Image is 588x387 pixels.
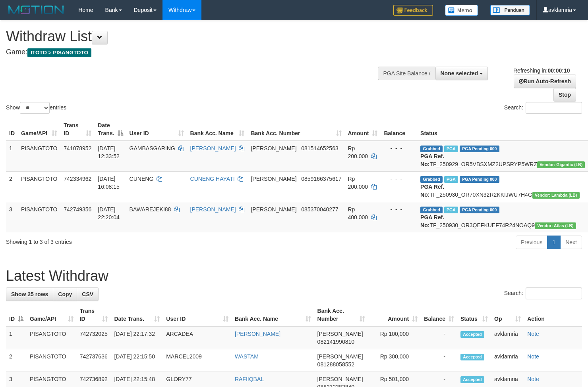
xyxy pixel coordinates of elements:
[130,206,171,213] span: BAWAREJEKI88
[532,192,580,199] span: Vendor URL: https://dashboard.q2checkout.com/secure
[547,236,561,249] a: 1
[111,326,163,349] td: [DATE] 22:17:32
[381,118,417,141] th: Balance
[111,349,163,372] td: [DATE] 22:15:50
[6,235,239,246] div: Showing 1 to 3 of 3 entries
[317,331,363,337] span: [PERSON_NAME]
[58,291,72,297] span: Copy
[527,331,539,337] a: Note
[18,202,60,232] td: PISANGTOTO
[64,206,91,213] span: 742749356
[547,67,570,74] strong: 00:00:10
[190,176,235,182] a: CUNENG HAYATI
[18,171,60,202] td: PISANGTOTO
[384,205,414,213] div: - - -
[251,176,296,182] span: [PERSON_NAME]
[441,70,478,77] span: None selected
[317,361,354,368] span: Copy 081288058552 to clipboard
[314,304,368,326] th: Bank Acc. Number: activate to sort column ascending
[163,349,232,372] td: MARCEL2009
[98,145,120,159] span: [DATE] 12:33:52
[130,176,154,182] span: CUNENG
[20,102,50,114] select: Showentries
[491,304,524,326] th: Op: activate to sort column ascending
[95,118,126,141] th: Date Trans.: activate to sort column descending
[187,118,248,141] th: Bank Acc. Name: activate to sort column ascending
[504,102,582,114] label: Search:
[18,141,60,172] td: PISANGTOTO
[420,184,444,198] b: PGA Ref. No:
[301,145,338,151] span: Copy 081514652563 to clipboard
[457,304,491,326] th: Status: activate to sort column ascending
[77,287,99,301] a: CSV
[527,353,539,360] a: Note
[417,118,588,141] th: Status
[248,118,344,141] th: Bank Acc. Number: activate to sort column ascending
[535,222,576,229] span: Vendor URL: https://dashboard.q2checkout.com/secure
[163,326,232,349] td: ARCADEA
[251,145,296,151] span: [PERSON_NAME]
[77,349,111,372] td: 742737636
[348,176,368,190] span: Rp 200.000
[435,67,488,80] button: None selected
[460,354,484,360] span: Accepted
[445,5,478,16] img: Button%20Memo.svg
[490,5,530,15] img: panduan.png
[513,67,570,74] span: Refreshing in:
[417,202,588,232] td: TF_250930_OR3QEFKUEF74R24NOAQ9
[301,206,338,213] span: Copy 085370040277 to clipboard
[368,349,421,372] td: Rp 300,000
[251,206,296,213] span: [PERSON_NAME]
[6,268,582,284] h1: Latest Withdraw
[421,304,457,326] th: Balance: activate to sort column ascending
[111,304,163,326] th: Date Trans.: activate to sort column ascending
[526,287,582,299] input: Search:
[516,236,547,249] a: Previous
[417,171,588,202] td: TF_250930_OR70XN32R2KKIJWU7H4G
[348,206,368,220] span: Rp 400.000
[77,326,111,349] td: 742732025
[384,144,414,152] div: - - -
[444,176,458,183] span: Marked by avkdimas
[64,145,91,151] span: 741078952
[27,326,77,349] td: PISANGTOTO
[126,118,187,141] th: User ID: activate to sort column ascending
[444,207,458,213] span: Marked by avklamria
[27,48,91,57] span: ITOTO > PISANGTOTO
[491,349,524,372] td: avklamria
[420,153,444,167] b: PGA Ref. No:
[421,326,457,349] td: -
[6,29,384,44] h1: Withdraw List
[345,118,381,141] th: Amount: activate to sort column ascending
[317,339,354,345] span: Copy 082141990810 to clipboard
[53,287,77,301] a: Copy
[6,48,384,56] h4: Game:
[420,146,443,152] span: Grabbed
[420,207,443,213] span: Grabbed
[444,146,458,152] span: Marked by avkdimas
[384,175,414,183] div: - - -
[6,202,18,232] td: 3
[60,118,95,141] th: Trans ID: activate to sort column ascending
[6,141,18,172] td: 1
[526,102,582,114] input: Search:
[527,376,539,382] a: Note
[460,331,484,338] span: Accepted
[190,206,236,213] a: [PERSON_NAME]
[504,287,582,299] label: Search:
[77,304,111,326] th: Trans ID: activate to sort column ascending
[514,75,576,88] a: Run Auto-Refresh
[11,291,48,297] span: Show 25 rows
[190,145,236,151] a: [PERSON_NAME]
[98,176,120,190] span: [DATE] 16:08:15
[6,102,66,114] label: Show entries
[27,349,77,372] td: PISANGTOTO
[524,304,582,326] th: Action
[368,326,421,349] td: Rp 100,000
[6,349,27,372] td: 2
[393,5,433,16] img: Feedback.jpg
[82,291,93,297] span: CSV
[6,171,18,202] td: 2
[537,161,585,168] span: Vendor URL: https://dashboard.q2checkout.com/secure
[420,214,444,228] b: PGA Ref. No:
